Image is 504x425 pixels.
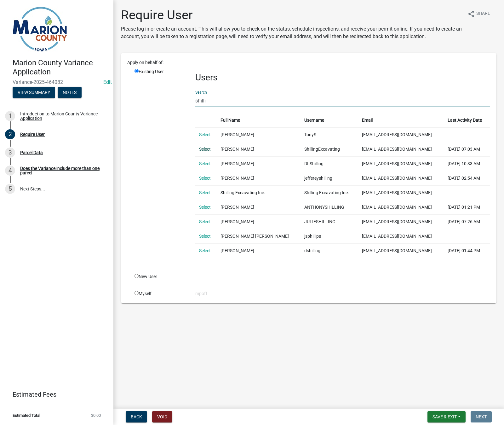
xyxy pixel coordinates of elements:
[58,90,82,95] wm-modal-confirm: Notes
[444,243,490,258] td: [DATE] 01:44 PM
[5,148,15,158] div: 3
[444,156,490,171] td: [DATE] 10:33 AM
[5,111,15,121] div: 1
[199,176,211,181] a: Select
[20,112,103,120] div: Introduction to Marion County Variance Application
[217,214,301,229] td: [PERSON_NAME]
[5,388,103,401] a: Estimated Fees
[13,413,40,417] span: Estimated Total
[199,147,211,152] a: Select
[358,142,444,156] td: [EMAIL_ADDRESS][DOMAIN_NAME]
[130,290,191,297] div: Myself
[301,113,358,127] th: Username
[123,59,495,66] div: Apply on behalf of:
[301,185,358,200] td: Shilling Excavating Inc.
[199,205,211,210] a: Select
[358,127,444,142] td: [EMAIL_ADDRESS][DOMAIN_NAME]
[301,127,358,142] td: TonyS
[467,10,475,18] i: share
[301,214,358,229] td: JULIESHILLING
[471,411,492,422] button: Next
[199,161,211,166] a: Select
[444,171,490,185] td: [DATE] 02:54 AM
[103,79,112,85] wm-modal-confirm: Edit Application Number
[20,166,103,175] div: Does the Variance include more than one parcel
[195,72,490,83] h3: Users
[358,113,444,127] th: Email
[199,219,211,224] a: Select
[121,25,462,40] p: Please log-in or create an account. This will allow you to check on the status, schedule inspecti...
[103,79,112,85] a: Edit
[130,273,191,280] div: New User
[301,142,358,156] td: ShillingExcavating
[476,10,490,18] span: Share
[444,214,490,229] td: [DATE] 07:26 AM
[432,414,457,419] span: Save & Exit
[217,243,301,258] td: [PERSON_NAME]
[358,229,444,243] td: [EMAIL_ADDRESS][DOMAIN_NAME]
[13,7,67,52] img: Marion County, Iowa
[358,243,444,258] td: [EMAIL_ADDRESS][DOMAIN_NAME]
[152,411,172,422] button: Void
[91,413,101,417] span: $0.00
[217,127,301,142] td: [PERSON_NAME]
[5,184,15,194] div: 5
[13,90,55,95] wm-modal-confirm: Summary
[358,214,444,229] td: [EMAIL_ADDRESS][DOMAIN_NAME]
[199,248,211,253] a: Select
[199,190,211,195] a: Select
[130,68,191,263] div: Existing User
[301,243,358,258] td: dshilling
[358,171,444,185] td: [EMAIL_ADDRESS][DOMAIN_NAME]
[217,200,301,214] td: [PERSON_NAME]
[217,229,301,243] td: [PERSON_NAME] [PERSON_NAME]
[13,87,55,98] button: View Summary
[217,185,301,200] td: Shilling Excavating Inc.
[13,58,108,77] h4: Marion County Variance Application
[20,150,43,155] div: Parcel Data
[427,411,466,422] button: Save & Exit
[5,166,15,176] div: 4
[20,132,45,137] div: Require User
[217,113,301,127] th: Full Name
[121,8,462,23] h1: Require User
[358,200,444,214] td: [EMAIL_ADDRESS][DOMAIN_NAME]
[199,132,211,137] a: Select
[5,129,15,139] div: 2
[358,185,444,200] td: [EMAIL_ADDRESS][DOMAIN_NAME]
[13,79,101,85] span: Variance-2025-464082
[476,414,487,419] span: Next
[444,200,490,214] td: [DATE] 01:21 PM
[131,414,142,419] span: Back
[444,142,490,156] td: [DATE] 07:03 AM
[58,87,82,98] button: Notes
[301,229,358,243] td: jsphillips
[301,156,358,171] td: DLShilling
[358,156,444,171] td: [EMAIL_ADDRESS][DOMAIN_NAME]
[462,8,495,20] button: shareShare
[126,411,147,422] button: Back
[301,200,358,214] td: ANTHONYSHILLING
[301,171,358,185] td: jeffereyshilling
[217,142,301,156] td: [PERSON_NAME]
[444,113,490,127] th: Last Activity Date
[217,171,301,185] td: [PERSON_NAME]
[217,156,301,171] td: [PERSON_NAME]
[199,234,211,239] a: Select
